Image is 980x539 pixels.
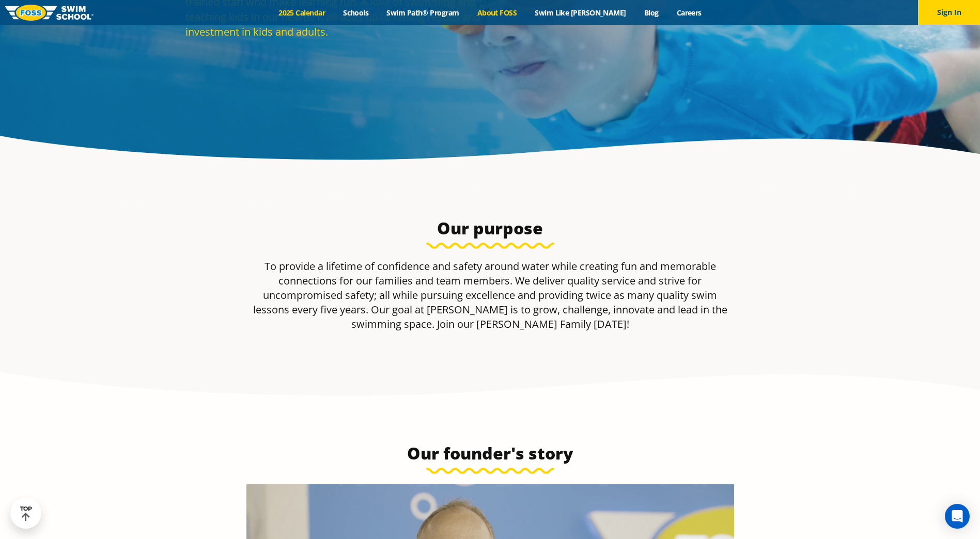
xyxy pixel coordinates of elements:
a: Schools [334,8,378,18]
h3: Our founder's story [246,443,734,464]
a: Careers [667,8,710,18]
a: 2025 Calendar [270,8,334,18]
img: FOSS Swim School Logo [5,5,94,21]
a: Swim Like [PERSON_NAME] [526,8,635,18]
div: Open Intercom Messenger [945,504,970,529]
div: TOP [20,505,32,521]
a: Blog [635,8,667,18]
a: Swim Path® Program [378,8,468,18]
a: About FOSS [468,8,526,18]
p: To provide a lifetime of confidence and safety around water while creating fun and memorable conn... [246,259,734,331]
h3: Our purpose [246,218,734,239]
